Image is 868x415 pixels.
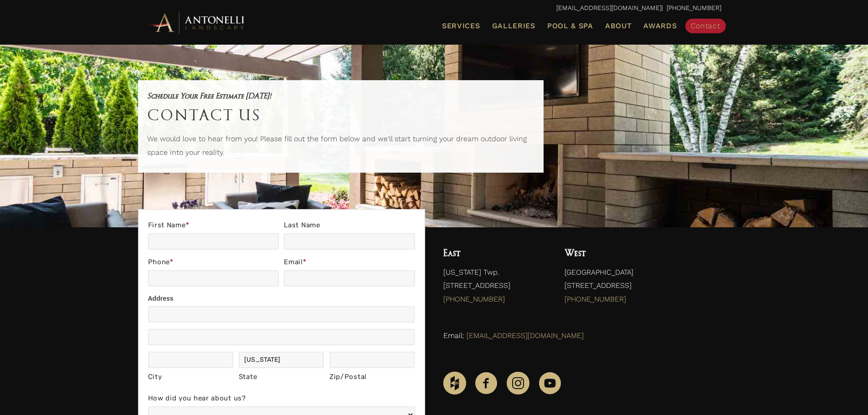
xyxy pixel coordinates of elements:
[643,21,677,30] span: Awards
[284,219,415,233] label: Last Name
[691,21,720,30] span: Contact
[605,22,632,30] span: About
[492,21,535,30] span: Galleries
[556,4,662,11] a: [EMAIL_ADDRESS][DOMAIN_NAME]
[443,331,464,340] span: Email:
[442,22,480,30] span: Services
[685,19,726,33] a: Contact
[148,371,234,384] div: City
[329,371,415,384] div: Zip/Postal
[148,293,415,306] div: Address
[547,21,593,30] span: Pool & Spa
[438,20,484,32] a: Services
[147,102,534,128] h1: Contact Us
[443,246,547,261] h4: East
[488,20,539,32] a: Galleries
[239,352,324,368] input: Michigan
[147,89,534,102] h5: Schedule Your Free Estimate [DATE]!
[443,295,505,303] a: [PHONE_NUMBER]
[443,266,547,311] p: [US_STATE] Twp. [STREET_ADDRESS]
[544,20,597,32] a: Pool & Spa
[148,219,279,233] label: First Name
[148,256,279,270] label: Phone
[284,256,415,270] label: Email
[239,371,324,384] div: State
[148,392,415,406] label: How did you hear about us?
[640,20,680,32] a: Awards
[147,2,721,14] p: | [PHONE_NUMBER]
[467,331,584,340] a: [EMAIL_ADDRESS][DOMAIN_NAME]
[565,246,721,261] h4: West
[147,10,247,35] img: Antonelli Horizontal Logo
[147,132,534,164] p: We would love to hear from you! Please fill out the form below and we'll start turning your dream...
[443,372,466,395] img: Houzz
[601,20,636,32] a: About
[565,295,626,303] a: [PHONE_NUMBER]
[565,266,721,311] p: [GEOGRAPHIC_DATA] [STREET_ADDRESS]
